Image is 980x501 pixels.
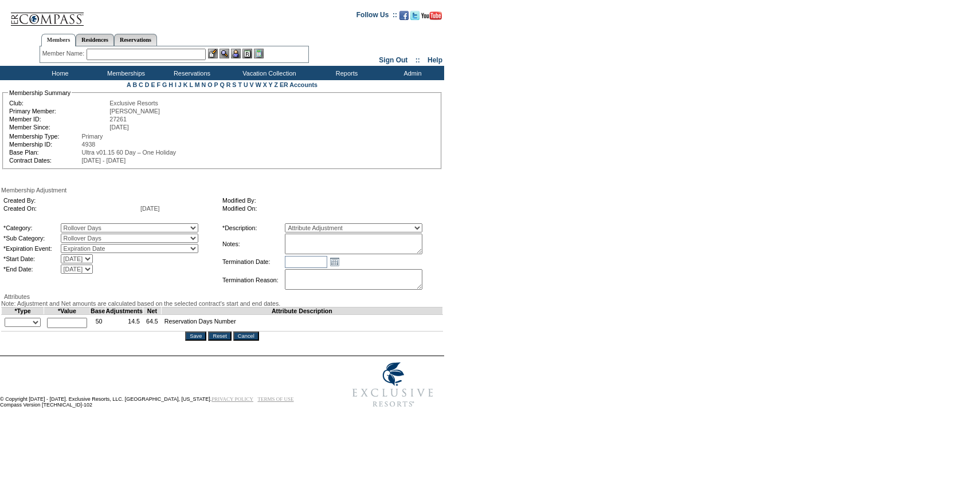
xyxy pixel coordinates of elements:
[1,300,443,307] div: Note: Adjustment and Net amounts are calculated based on the selected contract's start and end da...
[250,81,254,88] a: V
[92,66,158,80] td: Memberships
[222,205,437,212] td: Modified On:
[10,3,84,26] img: Compass Home
[421,11,442,20] img: Subscribe to our YouTube Channel
[222,255,284,268] td: Termination Date:
[222,197,437,204] td: Modified By:
[9,157,81,164] td: Contract Dates:
[143,307,162,315] td: Net
[207,81,212,88] a: O
[82,141,96,148] span: 4938
[139,81,143,88] a: C
[410,14,420,21] a: Follow us on Twitter
[109,116,127,123] span: 27261
[224,66,312,80] td: Vacation Collection
[379,56,407,64] a: Sign Out
[9,141,81,148] td: Membership ID:
[3,197,139,204] td: Created By:
[258,396,294,402] a: TERMS OF USE
[9,124,108,131] td: Member Since:
[82,149,177,156] span: Ultra v01.15 60 Day – One Holiday
[76,34,114,46] a: Residences
[151,81,155,88] a: E
[378,66,444,80] td: Admin
[399,11,409,20] img: Become our fan on Facebook
[3,254,60,263] td: *Start Date:
[202,81,206,88] a: N
[162,81,167,88] a: G
[208,49,218,58] img: b_edit.gif
[238,81,242,88] a: T
[161,315,442,332] td: Reservation Days Number
[145,81,150,88] a: D
[222,269,284,291] td: Termination Reason:
[428,56,442,64] a: Help
[214,81,218,88] a: P
[211,396,253,402] a: PRIVACY POLICY
[132,81,137,88] a: B
[399,14,409,21] a: Become our fan on Facebook
[9,100,108,106] td: Club:
[356,10,397,23] td: Follow Us ::
[42,49,87,58] div: Member Name:
[91,315,105,332] td: 50
[3,223,60,232] td: *Category:
[9,116,108,123] td: Member ID:
[1,293,443,300] div: Attributes
[109,108,160,115] span: [PERSON_NAME]
[8,89,72,96] legend: Membership Summary
[105,315,143,332] td: 14.5
[9,133,81,140] td: Membership Type:
[328,255,341,268] a: Open the calendar popup.
[195,81,200,88] a: M
[41,34,76,46] a: Members
[312,66,378,80] td: Reports
[232,81,236,88] a: S
[1,187,443,194] div: Membership Adjustment
[178,81,182,88] a: J
[82,157,126,164] span: [DATE] - [DATE]
[231,49,241,58] img: Impersonate
[410,11,420,20] img: Follow us on Twitter
[208,332,231,341] input: Reset
[226,81,231,88] a: R
[280,81,317,88] a: ER Accounts
[3,205,139,212] td: Created On:
[2,307,44,315] td: *Type
[222,223,284,232] td: *Description:
[183,81,188,88] a: K
[127,81,131,88] a: A
[421,14,442,21] a: Subscribe to our YouTube Channel
[274,81,278,88] a: Z
[26,66,92,80] td: Home
[254,49,264,58] img: b_calculator.gif
[109,124,129,131] span: [DATE]
[175,81,177,88] a: I
[233,332,259,341] input: Cancel
[269,81,273,88] a: Y
[114,34,157,46] a: Reservations
[242,49,252,58] img: Reservations
[3,244,60,253] td: *Expiration Event:
[158,66,224,80] td: Reservations
[219,81,224,88] a: Q
[263,81,267,88] a: X
[222,234,284,254] td: Notes:
[9,149,81,156] td: Base Plan:
[91,307,105,315] td: Base
[82,133,103,140] span: Primary
[189,81,193,88] a: L
[415,56,420,64] span: ::
[244,81,248,88] a: U
[105,307,143,315] td: Adjustments
[168,81,173,88] a: H
[44,307,91,315] td: *Value
[256,81,261,88] a: W
[161,307,442,315] td: Attribute Description
[3,234,60,243] td: *Sub Category:
[143,315,162,332] td: 64.5
[3,265,60,274] td: *End Date:
[109,100,158,106] span: Exclusive Resorts
[185,332,206,341] input: Save
[9,108,108,115] td: Primary Member:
